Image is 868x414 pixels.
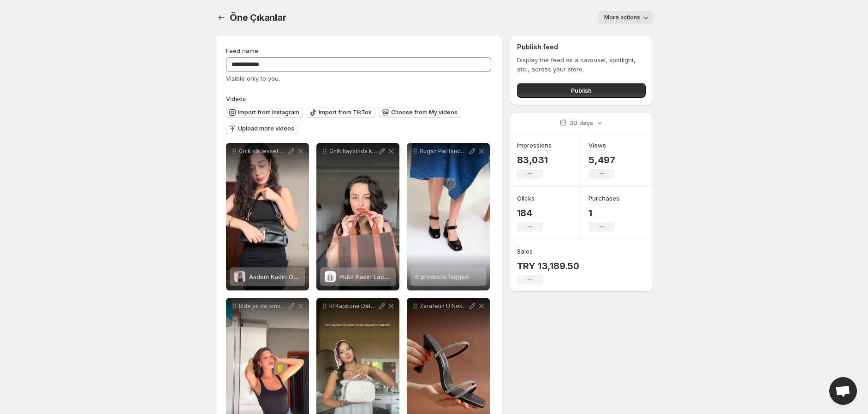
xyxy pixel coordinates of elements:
div: Gnlk klk levsel Tasarm Asdem Hem konfor hem stil isteyenler [PERSON_NAME] tam senlik Ayarlanabili... [226,143,309,290]
img: Asdem Kadın Omuz Çantası [234,271,245,282]
span: Visible only to you. [226,75,280,82]
span: Publish [571,86,592,95]
span: Feed name [226,47,258,54]
div: Open chat [829,377,857,405]
span: Öne Çıkanlar [230,12,286,23]
p: Gnlk hayatnda kendini zel hissettirecek bir para aryorsan Pluto tam sana gre ehirli kadnn vazgeil... [329,148,377,155]
p: TRY 13,189.50 [517,260,579,272]
img: Pluto Kadın Lacoste El ve Çapraz Çanta [325,271,336,282]
span: More actions [604,14,640,21]
span: Import from Instagram [238,109,299,116]
span: 6 products tagged [415,273,469,280]
h3: Clicks [517,194,535,203]
button: Import from TikTok [307,107,375,118]
button: Upload more videos [226,123,298,134]
button: Choose from My videos [379,107,461,118]
h3: Impressions [517,141,552,150]
span: Upload more videos [238,125,294,132]
h3: Purchases [589,194,619,203]
p: 184 [517,207,543,219]
span: Asdem Kadın Omuz Çantası [249,273,329,280]
h3: Views [589,141,606,150]
p: Display the feed as a carousel, spotlight, etc., across your store. [517,55,646,74]
button: Import from Instagram [226,107,303,118]
span: Choose from My videos [391,109,458,116]
p: kl Kapitone Detaylarla Konutur Anjel anta kapitone dikileri ve zarif zincir asks ile hem elde tan... [329,302,377,310]
span: Videos [226,95,246,102]
div: Gnlk hayatnda kendini zel hissettirecek bir para aryorsan Pluto tam sana gre ehirli kadnn vazgeil... [316,143,399,290]
p: 83,031 [517,154,552,166]
button: More actions [599,11,653,24]
p: 30 days [570,118,593,127]
button: Settings [215,11,228,24]
p: 1 [589,207,619,219]
h2: Publish feed [517,42,646,52]
p: Rugan Parltsnda Rahat Admlar Gruone Kendini iyi hissetmek bir adm uzakta [420,148,468,155]
span: Pluto Kadın Lacoste El ve Çapraz Çanta [339,273,454,280]
p: Zarafetin U Noktas Satenin Hakkn Ver Neden MOD tam sana gre ki kullanm seenei El antas ya da srt ... [420,302,468,310]
h3: Sales [517,247,533,256]
div: Rugan Parltsnda Rahat Admlar Gruone Kendini iyi hissetmek bir adm uzakta6 products tagged [407,143,490,290]
p: Gnlk klk levsel Tasarm Asdem Hem konfor hem stil isteyenler [PERSON_NAME] tam senlik Ayarlanabili... [239,148,287,155]
button: Publish [517,83,646,98]
p: 5,497 [589,154,615,166]
span: Import from TikTok [319,109,372,116]
p: Elde ya da omuzda hangi stilde parlayacaksn kln en zarif hali [PERSON_NAME] Zincirli anta Metal z... [239,302,287,310]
